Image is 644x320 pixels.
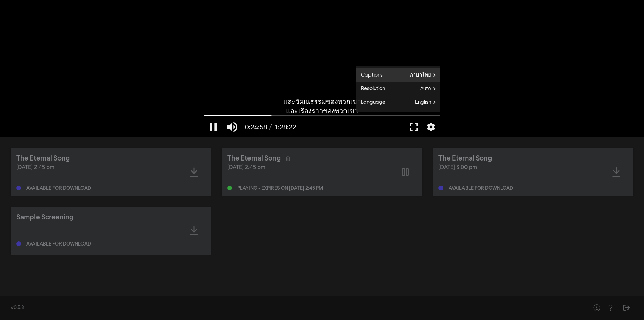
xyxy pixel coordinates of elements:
div: The Eternal Song [16,153,70,164]
button: Help [590,301,603,315]
div: The Eternal Song [438,153,492,164]
button: 0:24:58 / 1:28:22 [242,117,300,137]
div: Sample Screening [16,212,73,222]
button: Pause [204,117,223,137]
div: Available for download [26,186,91,191]
div: [DATE] 3:00 pm [438,164,594,172]
div: The Eternal Song [227,153,281,164]
span: English [415,97,440,107]
button: Captions [356,68,440,82]
div: [DATE] 2:45 pm [16,164,171,172]
button: Mute [223,117,242,137]
div: Available for download [26,242,91,247]
div: Available for download [449,186,513,191]
button: Full screen [404,117,423,137]
span: ภาษาไทย [410,70,440,80]
div: [DATE] 2:45 pm [227,164,382,172]
button: More settings [423,117,439,137]
span: Resolution [356,85,385,93]
span: Auto [420,84,440,94]
button: Sign Out [620,301,633,315]
div: Playing - expires on [DATE] 2:45 pm [237,186,323,191]
button: Language [356,95,440,109]
div: v0.5.8 [11,304,576,312]
span: Language [356,99,385,106]
button: Resolution [356,82,440,95]
span: Captions [356,71,383,79]
button: Help [603,301,617,315]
